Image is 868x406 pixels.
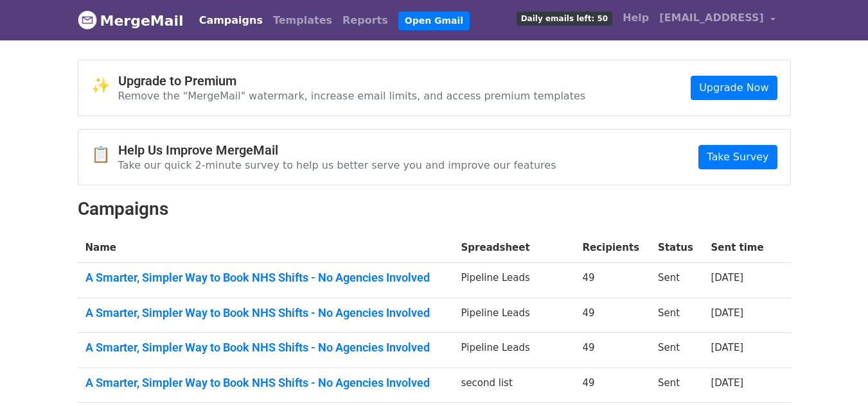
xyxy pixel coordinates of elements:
td: Sent [650,298,703,333]
a: [DATE] [711,342,743,353]
td: Sent [650,368,703,403]
a: Daily emails left: 50 [511,5,617,31]
td: 49 [574,368,650,403]
a: Reports [337,8,393,33]
p: Remove the "MergeMail" watermark, increase email limits, and access premium templates [118,89,586,103]
img: MergeMail logo [78,10,97,30]
th: Name [78,233,454,263]
span: Daily emails left: 50 [517,12,612,26]
td: Sent [650,263,703,298]
a: Take Survey [698,145,777,169]
a: A Smarter, Simpler Way to Book NHS Shifts - No Agencies Involved [85,341,446,355]
a: Open Gmail [398,12,470,30]
p: Take our quick 2-minute survey to help us better serve you and improve our features [118,158,556,172]
a: A Smarter, Simpler Way to Book NHS Shifts - No Agencies Involved [85,376,446,390]
span: 📋 [91,146,118,164]
th: Sent time [703,233,774,263]
td: 49 [574,263,650,298]
td: 49 [574,298,650,333]
th: Recipients [574,233,650,263]
td: 49 [574,333,650,368]
a: MergeMail [78,7,184,34]
a: Help [617,5,654,31]
a: Templates [268,8,337,33]
th: Status [650,233,703,263]
span: ✨ [91,76,118,95]
a: [DATE] [711,377,743,389]
td: Pipeline Leads [454,263,575,298]
th: Spreadsheet [454,233,575,263]
a: [EMAIL_ADDRESS] [654,5,780,35]
h4: Help Us Improve MergeMail [118,142,556,158]
span: [EMAIL_ADDRESS] [659,10,764,26]
td: Pipeline Leads [454,333,575,368]
a: [DATE] [711,272,743,283]
h4: Upgrade to Premium [118,73,586,89]
a: [DATE] [711,307,743,319]
a: A Smarter, Simpler Way to Book NHS Shifts - No Agencies Involved [85,306,446,320]
a: A Smarter, Simpler Way to Book NHS Shifts - No Agencies Involved [85,271,446,285]
td: Sent [650,333,703,368]
td: Pipeline Leads [454,298,575,333]
a: Upgrade Now [691,76,777,100]
a: Campaigns [194,8,268,33]
h2: Campaigns [78,198,791,220]
td: second list [454,368,575,403]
